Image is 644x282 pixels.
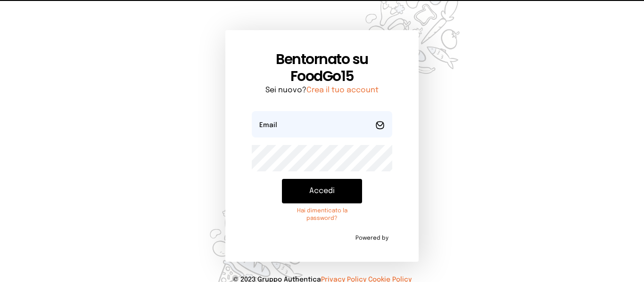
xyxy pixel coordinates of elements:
a: Hai dimenticato la password? [282,207,362,222]
button: Accedi [282,179,362,203]
span: Powered by [355,234,388,242]
p: Sei nuovo? [252,85,392,96]
a: Crea il tuo account [306,86,379,94]
h1: Bentornato su FoodGo15 [252,51,392,85]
